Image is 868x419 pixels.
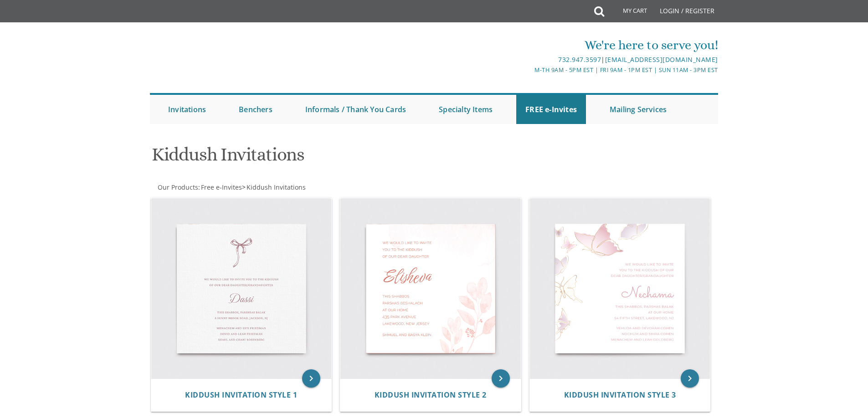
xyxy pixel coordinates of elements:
[558,55,601,64] a: 732.947.3597
[200,183,242,191] a: Free e-Invites
[340,198,521,379] img: Kiddush Invitation Style 2
[157,183,198,191] a: Our Products
[492,369,510,388] a: keyboard_arrow_right
[242,183,306,191] span: >
[603,1,653,24] a: My Cart
[681,369,699,388] a: keyboard_arrow_right
[151,198,332,379] img: Kiddush Invitation Style 1
[230,95,282,124] a: Benchers
[375,390,487,400] span: Kiddush Invitation Style 2
[302,369,320,388] a: keyboard_arrow_right
[185,391,297,399] a: Kiddush Invitation Style 1
[564,391,676,399] a: Kiddush Invitation Style 3
[159,95,215,124] a: Invitations
[530,198,710,379] img: Kiddush Invitation Style 3
[601,95,676,124] a: Mailing Services
[152,145,524,171] h1: Kiddush Invitations
[185,390,297,400] span: Kiddush Invitation Style 1
[516,95,586,124] a: FREE e-Invites
[564,390,676,400] span: Kiddush Invitation Style 3
[247,183,306,191] span: Kiddush Invitations
[605,55,718,64] a: [EMAIL_ADDRESS][DOMAIN_NAME]
[246,183,306,191] a: Kiddush Invitations
[430,95,502,124] a: Specialty Items
[375,391,487,399] a: Kiddush Invitation Style 2
[340,36,718,54] div: We're here to serve you!
[340,65,718,75] div: M-Th 9am - 5pm EST | Fri 9am - 1pm EST | Sun 11am - 3pm EST
[150,183,434,192] div: :
[296,95,415,124] a: Informals / Thank You Cards
[340,54,718,65] div: |
[201,183,242,191] span: Free e-Invites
